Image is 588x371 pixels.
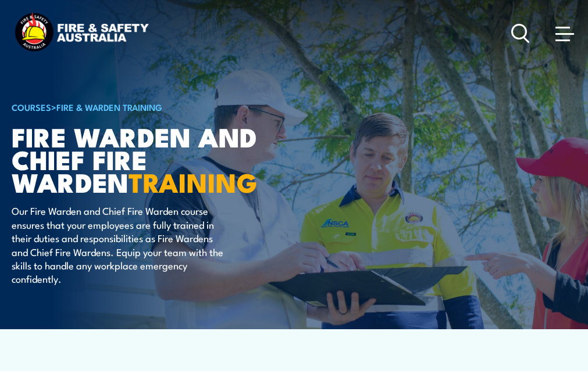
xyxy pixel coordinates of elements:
[129,161,258,201] strong: TRAINING
[12,204,224,285] p: Our Fire Warden and Chief Fire Warden course ensures that your employees are fully trained in the...
[12,100,51,113] a: COURSES
[12,125,299,193] h1: Fire Warden and Chief Fire Warden
[56,100,162,113] a: Fire & Warden Training
[12,100,299,114] h6: >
